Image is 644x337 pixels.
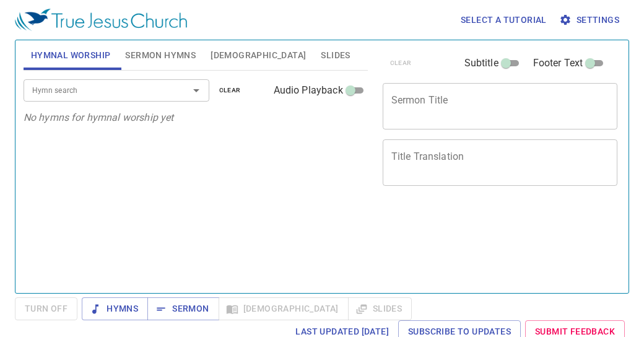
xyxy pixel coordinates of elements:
[147,297,219,320] button: Sermon
[562,12,619,28] span: Settings
[15,9,187,31] img: True Jesus Church
[461,12,547,28] span: Select a tutorial
[212,83,248,98] button: clear
[31,48,111,63] span: Hymnal Worship
[557,9,624,32] button: Settings
[378,199,572,300] iframe: from-child
[456,9,552,32] button: Select a tutorial
[219,85,241,96] span: clear
[321,48,350,63] span: Slides
[82,297,148,320] button: Hymns
[92,301,138,317] span: Hymns
[211,48,306,63] span: [DEMOGRAPHIC_DATA]
[274,83,343,98] span: Audio Playback
[533,56,583,71] span: Footer Text
[464,56,498,71] span: Subtitle
[157,301,209,317] span: Sermon
[125,48,196,63] span: Sermon Hymns
[188,82,205,99] button: Open
[24,112,174,123] i: No hymns for hymnal worship yet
